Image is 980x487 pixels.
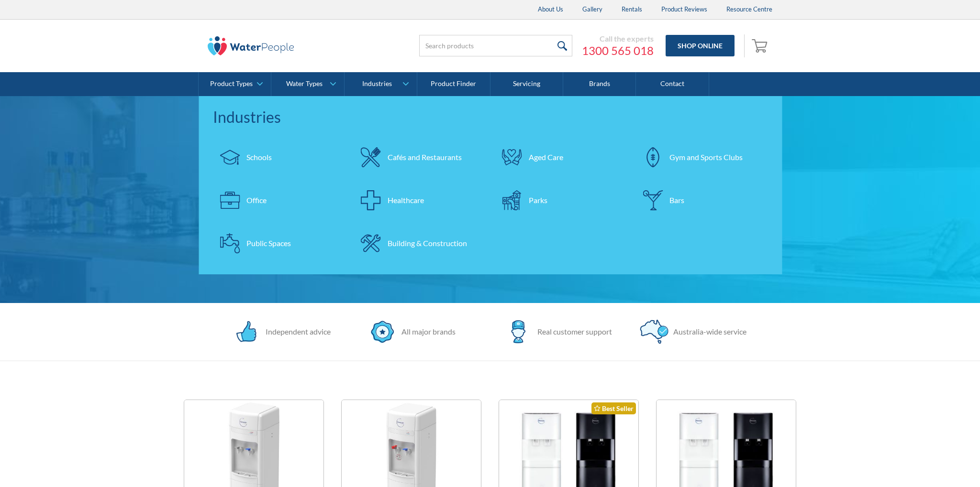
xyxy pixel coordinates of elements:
[199,72,271,96] a: Product Types
[636,141,768,174] a: Gym and Sports Clubs
[668,326,746,337] div: Australia-wide service
[388,195,424,206] div: Healthcare
[636,72,709,96] a: Contact
[582,43,654,58] a: 1300 565 018
[529,152,563,163] div: Aged Care
[495,141,627,174] a: Aged Care
[563,72,636,96] a: Brands
[354,141,486,174] a: Cafés and Restaurants
[213,184,345,217] a: Office
[490,72,563,96] a: Servicing
[213,141,345,174] a: Schools
[636,184,768,217] a: Bars
[246,195,267,206] div: Office
[271,72,344,96] a: Water Types
[199,96,782,274] nav: Industries
[208,36,294,55] img: The Water People
[210,80,253,88] div: Product Types
[417,72,490,96] a: Product Finder
[591,402,636,414] div: Best Seller
[388,238,467,249] div: Building & Construction
[419,35,572,56] input: Search products
[388,152,462,163] div: Cafés and Restaurants
[533,326,612,337] div: Real customer support
[261,326,331,337] div: Independent advice
[752,38,770,53] img: shopping cart
[397,326,456,337] div: All major brands
[495,184,627,217] a: Parks
[582,34,654,43] div: Call the experts
[213,227,345,260] a: Public Spaces
[666,35,735,56] a: Shop Online
[362,80,392,88] div: Industries
[246,152,272,163] div: Schools
[286,80,323,88] div: Water Types
[669,152,743,163] div: Gym and Sports Clubs
[246,238,291,249] div: Public Spaces
[345,72,417,96] a: Industries
[529,195,547,206] div: Parks
[354,184,486,217] a: Healthcare
[669,195,684,206] div: Bars
[213,106,768,129] div: Industries
[354,227,486,260] a: Building & Construction
[749,34,772,57] a: Open empty cart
